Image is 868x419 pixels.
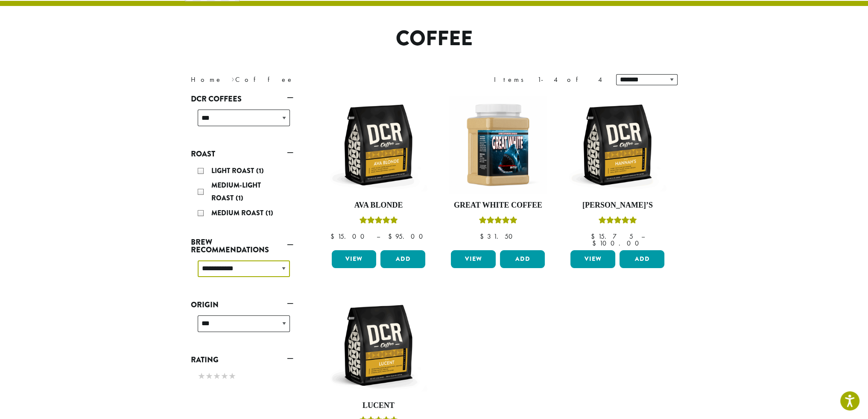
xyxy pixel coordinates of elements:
span: Medium-Light Roast [211,180,261,203]
bdi: 95.00 [388,232,427,241]
a: Origin [191,298,293,312]
span: ★ [213,370,221,382]
span: ★ [228,370,236,382]
a: [PERSON_NAME]’sRated 5.00 out of 5 [568,96,666,247]
span: $ [592,239,599,248]
h1: Coffee [184,26,684,51]
h4: [PERSON_NAME]’s [568,201,666,210]
a: Home [191,75,222,84]
div: Rated 5.00 out of 5 [479,215,517,228]
img: Great_White_Ground_Espresso_2.png [449,96,547,194]
div: Brew Recommendations [191,257,293,287]
span: – [641,232,644,241]
h4: Great White Coffee [449,201,547,210]
span: $ [388,232,395,241]
button: Add [380,250,425,268]
div: Origin [191,312,293,342]
a: DCR Coffees [191,92,293,106]
img: DCR-12oz-Lucent-Stock-scaled.png [329,296,427,394]
span: $ [590,232,598,241]
div: Rated 5.00 out of 5 [598,215,637,228]
span: (1) [266,208,273,218]
img: DCR-12oz-Hannahs-Stock-scaled.png [568,96,666,194]
span: Light Roast [211,166,256,176]
a: Rating [191,353,293,367]
bdi: 15.75 [590,232,633,241]
div: Roast [191,161,293,224]
nav: Breadcrumb [191,75,421,85]
a: Great White CoffeeRated 5.00 out of 5 $31.50 [449,96,547,247]
a: Ava BlondeRated 5.00 out of 5 [330,96,428,247]
span: ★ [205,370,213,382]
bdi: 31.50 [479,232,516,241]
h4: Ava Blonde [330,201,428,210]
a: Roast [191,147,293,161]
a: View [451,250,496,268]
span: – [376,232,380,241]
span: Medium Roast [211,208,266,218]
span: ★ [198,370,205,382]
span: ★ [221,370,228,382]
h4: Lucent [330,401,428,410]
span: $ [330,232,337,241]
span: › [231,72,234,85]
span: $ [479,232,487,241]
div: Rated 5.00 out of 5 [359,215,397,228]
span: (1) [236,193,243,203]
span: (1) [256,166,264,176]
img: DCR-12oz-Ava-Blonde-Stock-scaled.png [329,96,427,194]
div: Rating [191,367,293,387]
a: Brew Recommendations [191,235,293,257]
button: Add [500,250,545,268]
a: View [570,250,615,268]
bdi: 100.00 [592,239,643,248]
div: DCR Coffees [191,106,293,136]
bdi: 15.00 [330,232,368,241]
div: Items 1-4 of 4 [494,75,603,85]
a: View [332,250,377,268]
button: Add [620,250,664,268]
